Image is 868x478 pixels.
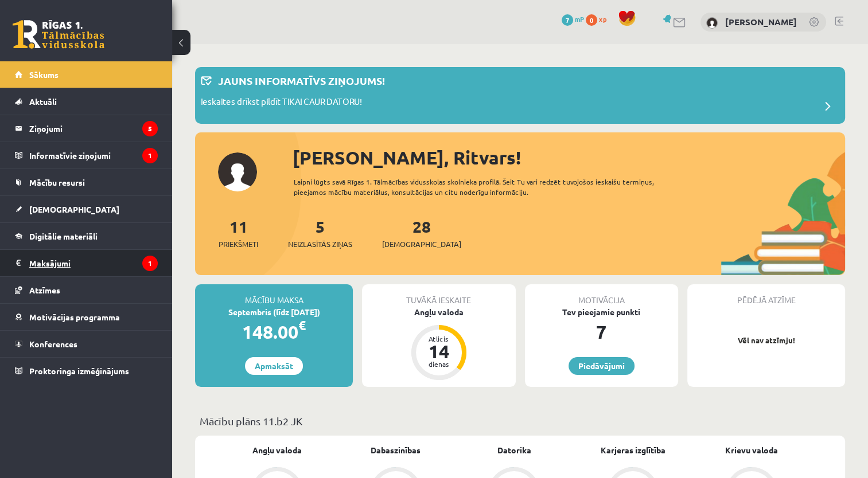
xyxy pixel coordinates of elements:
div: 7 [525,318,678,346]
a: Informatīvie ziņojumi1 [15,142,158,169]
a: Dabaszinības [371,444,421,456]
a: 28[DEMOGRAPHIC_DATA] [382,216,461,250]
a: 7 mP [562,14,584,23]
a: Datorika [497,444,531,456]
i: 5 [142,121,158,136]
a: Angļu valoda Atlicis 14 dienas [362,306,515,382]
a: 0 xp [586,14,612,23]
p: Vēl nav atzīmju! [693,335,839,346]
span: Motivācijas programma [29,312,120,322]
a: Digitālie materiāli [15,223,158,249]
div: Laipni lūgts savā Rīgas 1. Tālmācības vidusskolas skolnieka profilā. Šeit Tu vari redzēt tuvojošo... [294,177,684,197]
a: [DEMOGRAPHIC_DATA] [15,196,158,222]
div: 14 [422,342,456,361]
a: Konferences [15,331,158,357]
span: Digitālie materiāli [29,231,98,241]
a: Mācību resursi [15,169,158,195]
a: Sākums [15,61,158,88]
span: Priekšmeti [219,238,258,250]
a: Karjeras izglītība [601,444,665,456]
p: Jauns informatīvs ziņojums! [218,73,385,88]
span: Proktoringa izmēģinājums [29,366,129,376]
span: mP [575,14,584,23]
a: Apmaksāt [245,357,303,375]
div: Mācību maksa [195,284,353,306]
div: [PERSON_NAME], Ritvars! [293,144,845,171]
span: [DEMOGRAPHIC_DATA] [382,238,461,250]
a: 5Neizlasītās ziņas [288,216,352,250]
span: [DEMOGRAPHIC_DATA] [29,204,119,214]
a: Atzīmes [15,277,158,303]
a: Piedāvājumi [569,357,635,375]
span: 7 [562,14,573,26]
a: Ziņojumi5 [15,115,158,142]
div: Tuvākā ieskaite [362,284,515,306]
a: Rīgas 1. Tālmācības vidusskola [13,20,104,49]
a: 11Priekšmeti [219,216,258,250]
a: Motivācijas programma [15,304,158,330]
span: xp [599,14,606,23]
div: Motivācija [525,284,678,306]
a: Maksājumi1 [15,250,158,276]
span: € [298,317,306,334]
legend: Informatīvie ziņojumi [29,142,158,169]
a: Aktuāli [15,88,158,115]
span: 0 [586,14,597,26]
a: Krievu valoda [725,444,778,456]
div: 148.00 [195,318,353,346]
a: Jauns informatīvs ziņojums! Ieskaites drīkst pildīt TIKAI CAUR DATORU! [201,73,839,118]
span: Mācību resursi [29,177,85,187]
img: Ritvars Kleins [706,17,718,29]
div: dienas [422,361,456,367]
div: Tev pieejamie punkti [525,306,678,318]
div: Angļu valoda [362,306,515,318]
span: Atzīmes [29,285,60,295]
legend: Maksājumi [29,250,158,276]
div: Atlicis [422,335,456,342]
i: 1 [142,256,158,271]
p: Ieskaites drīkst pildīt TIKAI CAUR DATORU! [201,95,362,111]
span: Neizlasītās ziņas [288,238,352,250]
legend: Ziņojumi [29,115,158,142]
p: Mācību plāns 11.b2 JK [200,413,840,429]
a: Proktoringa izmēģinājums [15,358,158,384]
span: Aktuāli [29,96,57,107]
a: [PERSON_NAME] [725,16,797,28]
div: Septembris (līdz [DATE]) [195,306,353,318]
a: Angļu valoda [252,444,302,456]
span: Sākums [29,69,59,80]
span: Konferences [29,339,77,349]
div: Pēdējā atzīme [687,284,845,306]
i: 1 [142,148,158,163]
